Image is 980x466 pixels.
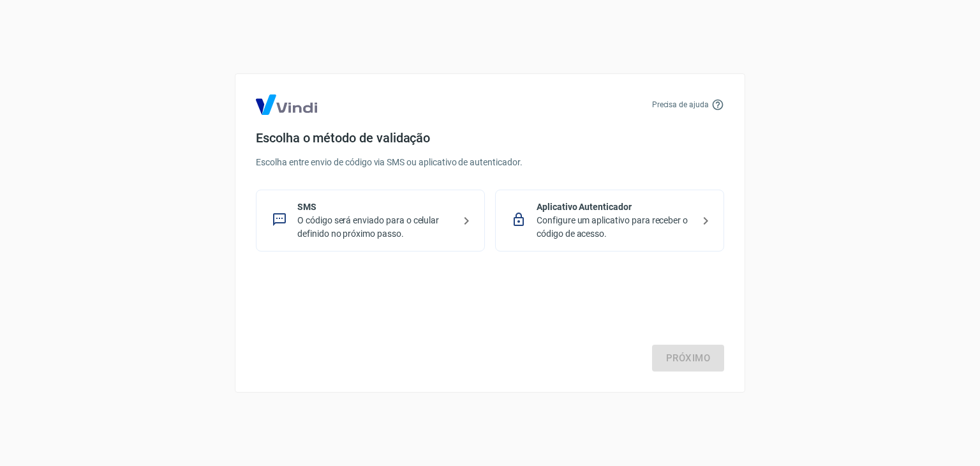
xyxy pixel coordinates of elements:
div: Aplicativo AutenticadorConfigure um aplicativo para receber o código de acesso. [495,190,724,252]
p: Configure um aplicativo para receber o código de acesso. [537,214,693,241]
div: SMSO código será enviado para o celular definido no próximo passo. [256,190,485,252]
img: Logo Vind [256,94,317,115]
p: Escolha entre envio de código via SMS ou aplicativo de autenticador. [256,156,724,169]
p: Aplicativo Autenticador [537,200,693,214]
p: O código será enviado para o celular definido no próximo passo. [297,214,454,241]
h4: Escolha o método de validação [256,130,724,146]
p: Precisa de ajuda [652,99,709,110]
p: SMS [297,200,454,214]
